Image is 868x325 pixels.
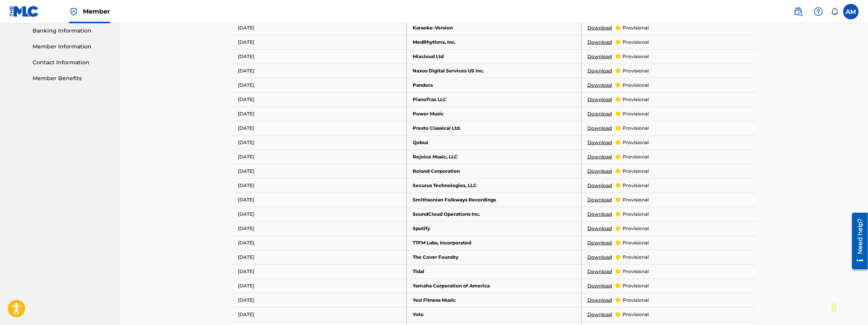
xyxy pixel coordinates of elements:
[9,6,39,17] img: MLC Logo
[587,297,612,304] a: Download
[831,8,839,15] div: Notifications
[829,288,868,325] iframe: Chat Widget
[587,168,612,175] a: Download
[407,35,582,49] td: MedRhythms, Inc.
[587,139,612,146] a: Download
[33,58,111,67] a: Contact Information
[587,96,612,103] a: Download
[843,4,859,19] div: User Menu
[587,282,612,289] a: Download
[623,297,649,304] p: provisional
[623,139,649,146] p: provisional
[587,24,612,31] a: Download
[69,7,78,16] img: Top Rightsholder
[811,4,826,19] div: Help
[232,135,407,150] td: [DATE]
[407,221,582,236] td: Spotify
[623,153,649,160] p: provisional
[587,225,612,232] a: Download
[407,150,582,164] td: Rejoice Music, LLC
[587,67,612,74] a: Download
[232,250,407,264] td: [DATE]
[623,311,649,318] p: provisional
[407,293,582,307] td: Yes! Fitness Music
[623,282,649,289] p: provisional
[623,24,649,31] p: provisional
[407,121,582,135] td: Presto Classical Ltd.
[623,196,649,203] p: provisional
[232,150,407,164] td: [DATE]
[623,225,649,232] p: provisional
[232,236,407,250] td: [DATE]
[232,78,407,92] td: [DATE]
[623,125,649,132] p: provisional
[790,4,806,19] a: Public Search
[232,92,407,107] td: [DATE]
[232,207,407,221] td: [DATE]
[814,7,823,16] img: help
[846,210,868,272] iframe: Resource Center
[33,74,111,83] a: Member Benefits
[407,135,582,150] td: Qobuz
[587,153,612,160] a: Download
[587,182,612,189] a: Download
[232,121,407,135] td: [DATE]
[232,264,407,279] td: [DATE]
[587,39,612,46] a: Download
[407,307,582,322] td: Yoto
[794,7,803,16] img: search
[407,178,582,193] td: Securus Technologies, LLC
[407,164,582,178] td: Roland Corporation
[587,268,612,275] a: Download
[587,82,612,89] a: Download
[232,193,407,207] td: [DATE]
[623,211,649,218] p: provisional
[623,82,649,89] p: provisional
[232,64,407,78] td: [DATE]
[232,164,407,178] td: [DATE]
[407,193,582,207] td: Smithsonian Folkways Recordings
[232,279,407,293] td: [DATE]
[407,279,582,293] td: Yamaha Corporation of America
[587,110,612,117] a: Download
[407,21,582,35] td: Karaoke-Version
[587,196,612,203] a: Download
[232,35,407,49] td: [DATE]
[623,39,649,46] p: provisional
[587,254,612,261] a: Download
[33,43,111,51] a: Member Information
[407,92,582,107] td: PianoTrax LLC
[407,64,582,78] td: Naxos Digital Services US Inc.
[232,21,407,35] td: [DATE]
[407,207,582,221] td: SoundCloud Operations Inc.
[832,296,836,319] div: Drag
[232,178,407,193] td: [DATE]
[232,49,407,64] td: [DATE]
[623,254,649,261] p: provisional
[407,49,582,64] td: Mixcloud Ltd
[83,7,110,16] span: Member
[587,125,612,132] a: Download
[623,239,649,246] p: provisional
[587,53,612,60] a: Download
[407,236,582,250] td: TTFM Labs, Incorporated
[623,268,649,275] p: provisional
[232,221,407,236] td: [DATE]
[407,250,582,264] td: The Cover Foundry
[232,107,407,121] td: [DATE]
[623,168,649,175] p: provisional
[623,53,649,60] p: provisional
[623,182,649,189] p: provisional
[587,311,612,318] a: Download
[623,96,649,103] p: provisional
[33,27,111,35] a: Banking Information
[407,264,582,279] td: Tidal
[407,78,582,92] td: Pandora
[232,293,407,307] td: [DATE]
[623,67,649,74] p: provisional
[623,110,649,117] p: provisional
[232,307,407,322] td: [DATE]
